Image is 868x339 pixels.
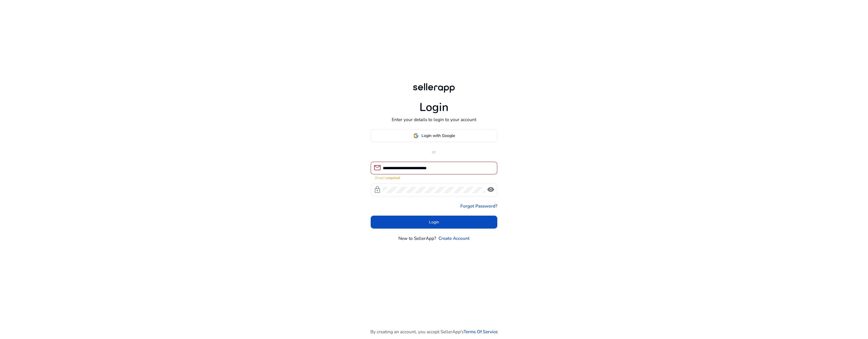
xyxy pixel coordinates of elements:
img: google-logo.svg [413,133,419,138]
a: Create Account [438,235,470,242]
button: Login [371,216,498,229]
p: or [371,148,498,155]
strong: required [387,176,400,180]
mat-error: Email is [375,174,493,180]
span: mail [374,164,381,172]
span: Login [429,219,439,225]
span: visibility [487,186,494,193]
span: lock [374,186,381,193]
h1: Login [419,101,449,114]
p: Enter your details to login to your account [392,116,476,123]
a: Terms Of Service [464,328,498,335]
button: Login with Google [371,129,498,142]
span: Login with Google [421,133,455,139]
a: Forgot Password? [460,203,497,209]
p: New to SellerApp? [398,235,436,242]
